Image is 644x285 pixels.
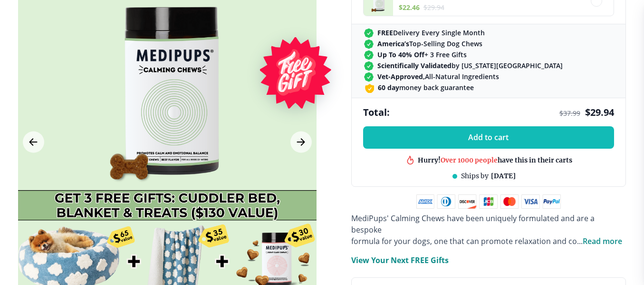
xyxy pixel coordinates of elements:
[377,39,482,48] span: Top-Selling Dog Chews
[441,155,498,164] span: Over 1000 people
[377,50,467,59] span: + 3 Free Gifts
[418,155,572,164] div: Hurry! have this in their carts
[377,72,425,81] strong: Vet-Approved,
[351,236,577,246] span: formula for your dogs, one that can promote relaxation and co
[491,172,516,180] span: [DATE]
[377,61,563,70] span: by [US_STATE][GEOGRAPHIC_DATA]
[377,39,409,48] strong: America’s
[377,28,485,37] span: Delivery Every Single Month
[559,109,580,118] span: $ 37.99
[423,3,444,12] span: $ 29.94
[585,106,614,119] span: $ 29.94
[468,133,509,142] span: Add to cart
[351,213,595,235] span: MediPups' Calming Chews have been uniquely formulated and are a bespoke
[377,72,499,81] span: All-Natural Ingredients
[363,126,614,149] button: Add to cart
[23,132,44,153] button: Previous Image
[363,106,390,119] span: Total:
[461,172,489,180] span: Ships by
[378,83,399,92] strong: 60 day
[351,254,449,266] p: View Your Next FREE Gifts
[378,83,474,92] span: money back guarantee
[399,3,420,12] span: $ 22.46
[416,194,561,209] img: payment methods
[377,61,452,70] strong: Scientifically Validated
[377,28,393,37] strong: FREE
[577,236,622,246] span: ...
[377,50,424,59] strong: Up To 40% Off
[290,132,312,153] button: Next Image
[583,236,622,246] span: Read more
